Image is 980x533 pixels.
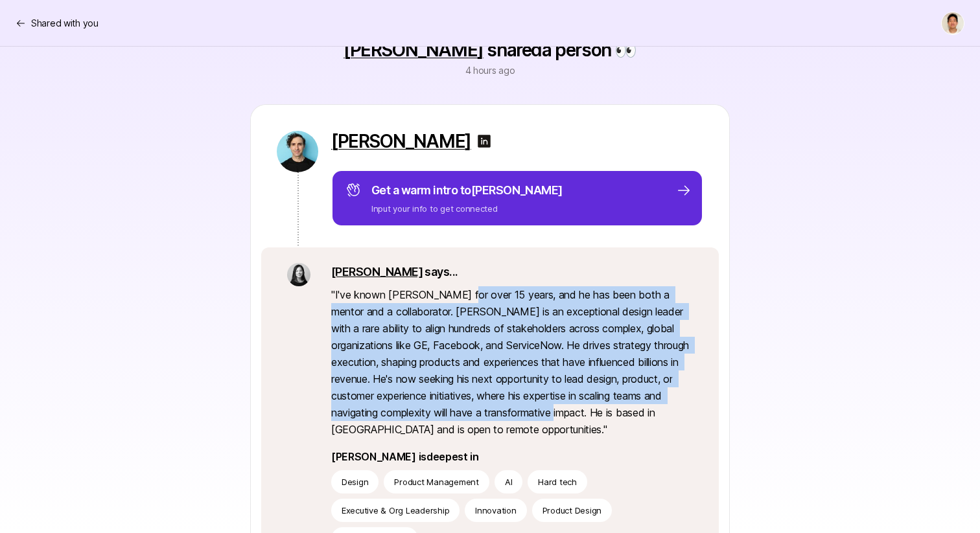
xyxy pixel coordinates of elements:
p: shared a person 👀 [344,40,636,60]
p: Executive & Org Leadership [342,504,449,517]
button: Jeremy Chen [941,12,964,35]
p: Innovation [475,504,516,517]
img: e8bc5d3e_179f_4dcf_a9fd_880fe2c1c5af.jpg [277,131,318,172]
span: to [PERSON_NAME] [460,183,563,197]
a: [PERSON_NAME] [331,265,423,278]
p: Design [342,475,368,488]
p: Hard tech [538,475,577,488]
a: [PERSON_NAME] [344,39,484,61]
p: " I've known [PERSON_NAME] for over 15 years, and he has been both a mentor and a collaborator. [... [331,286,693,438]
p: Product Management [394,475,478,488]
a: [PERSON_NAME] [331,131,471,152]
p: AI [505,475,512,488]
p: Product Design [542,504,601,517]
p: 4 hours ago [465,63,515,78]
p: Shared with you [31,16,99,31]
img: Jeremy Chen [942,12,964,34]
p: [PERSON_NAME] is deepest in [331,448,693,465]
p: says... [331,263,693,281]
img: linkedin-logo [476,133,492,149]
p: Get a warm intro [371,181,563,199]
p: Input your info to get connected [371,202,563,215]
img: a6da1878_b95e_422e_bba6_ac01d30c5b5f.jpg [287,263,310,286]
